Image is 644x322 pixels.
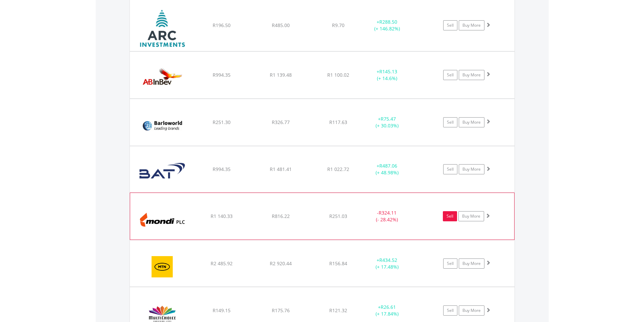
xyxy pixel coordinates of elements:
span: R75.47 [381,116,396,122]
span: R1 139.48 [270,72,292,78]
div: + (+ 30.03%) [362,116,413,129]
span: R487.06 [379,163,397,169]
div: - (- 28.42%) [361,209,412,223]
a: Buy More [459,70,484,80]
span: R994.35 [213,166,231,172]
img: EQU.ZA.BTI.png [133,155,191,191]
a: Buy More [459,258,484,269]
span: R288.50 [379,19,397,25]
a: Sell [443,70,457,80]
span: R175.76 [272,307,290,314]
a: Sell [443,164,457,174]
div: + (+ 48.98%) [362,163,413,176]
div: + (+ 146.82%) [362,19,413,32]
span: R2 485.92 [211,260,233,267]
span: R117.63 [329,119,347,125]
span: R434.52 [379,257,397,263]
span: R1 022.72 [327,166,349,172]
img: EQU.ZA.ANH.png [133,60,191,97]
span: R121.32 [329,307,347,314]
img: EQU.ZA.BAW.png [133,107,191,144]
span: R149.15 [213,307,231,314]
span: R156.84 [329,260,347,267]
div: + (+ 14.6%) [362,68,413,82]
span: R145.13 [379,68,397,75]
a: Buy More [458,211,484,221]
a: Sell [443,211,457,221]
div: + (+ 17.48%) [362,257,413,270]
span: R196.50 [213,22,231,28]
a: Buy More [459,20,484,30]
div: + (+ 17.84%) [362,304,413,317]
img: EQU.ZA.MNP.png [134,201,192,238]
span: R324.11 [379,209,397,216]
span: R2 920.44 [270,260,292,267]
span: R251.30 [213,119,231,125]
span: R26.61 [381,304,396,310]
a: Buy More [459,164,484,174]
a: Sell [443,117,457,127]
span: R1 100.02 [327,72,349,78]
a: Sell [443,305,457,316]
span: R9.70 [332,22,344,28]
a: Sell [443,258,457,269]
span: R251.03 [329,213,347,219]
span: R1 481.41 [270,166,292,172]
span: R1 140.33 [211,213,233,219]
img: EQU.ZA.MTN.png [133,249,191,285]
span: R326.77 [272,119,290,125]
img: EQU.ZA.AIL.png [133,8,191,49]
span: R816.22 [272,213,290,219]
a: Buy More [459,305,484,316]
span: R485.00 [272,22,290,28]
a: Buy More [459,117,484,127]
span: R994.35 [213,72,231,78]
a: Sell [443,20,457,30]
